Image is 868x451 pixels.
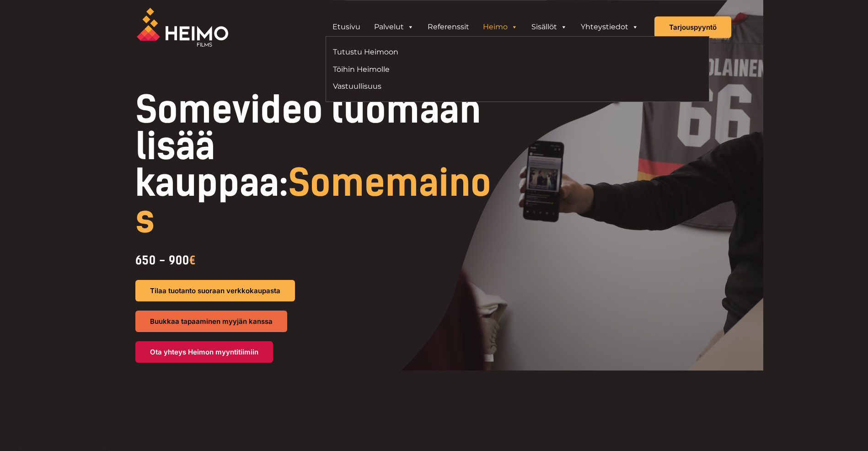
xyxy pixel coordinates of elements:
aside: Header Widget 1 [321,18,650,36]
a: Referenssit [421,18,476,36]
span: Buukkaa tapaaminen myyjän kanssa [150,318,273,325]
span: Tilaa tuotanto suoraan verkkokaupasta [150,287,280,294]
a: Tarjouspyyntö [654,16,731,38]
span: Ota yhteys Heimon myyntitiimiin [150,349,258,355]
a: Tutustu Heimoon [333,46,510,58]
span: € [189,253,196,267]
a: Tilaa tuotanto suoraan verkkokaupasta [135,280,295,301]
a: Buukkaa tapaaminen myyjän kanssa [135,311,287,332]
a: Heimo [476,18,525,36]
a: Yhteystiedot [574,18,645,36]
a: Palvelut [367,18,421,36]
h1: Somevideo tuomaan lisää kauppaa: [135,91,496,238]
a: Sisällöt [525,18,574,36]
img: Heimo Filmsin logo [137,8,228,47]
div: 650 - 900 [135,250,496,271]
a: Etusivu [326,18,367,36]
span: Somemainos [135,161,491,242]
a: Töihin Heimolle [333,63,510,75]
a: Vastuullisuus [333,80,510,92]
a: Ota yhteys Heimon myyntitiimiin [135,341,273,363]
